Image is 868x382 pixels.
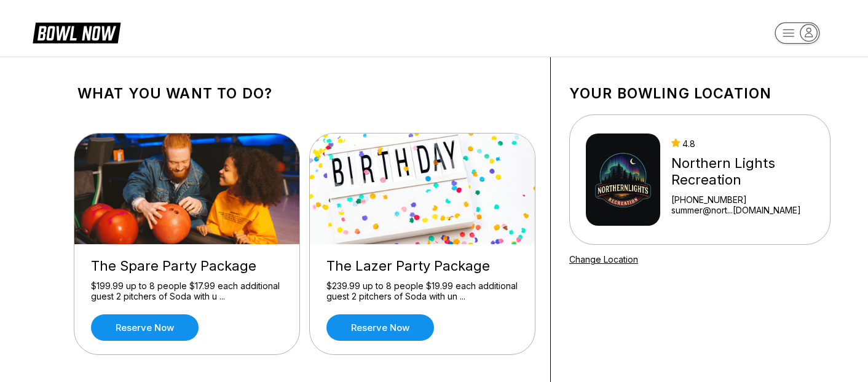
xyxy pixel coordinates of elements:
[671,194,814,205] div: [PHONE_NUMBER]
[671,155,814,188] div: Northern Lights Recreation
[586,133,660,226] img: Northern Lights Recreation
[91,281,283,302] div: $199.99 up to 8 people $17.99 each additional guest 2 pitchers of Soda with u ...
[326,314,434,341] a: Reserve now
[77,85,532,102] h1: What you want to do?
[91,314,199,341] a: Reserve now
[569,254,638,265] a: Change Location
[326,281,518,302] div: $239.99 up to 8 people $19.99 each additional guest 2 pitchers of Soda with un ...
[91,258,283,274] div: The Spare Party Package
[326,258,518,274] div: The Lazer Party Package
[671,205,814,215] a: summer@nort...[DOMAIN_NAME]
[671,138,814,149] div: 4.8
[74,133,301,244] img: The Spare Party Package
[569,85,831,102] h1: Your bowling location
[310,133,536,244] img: The Lazer Party Package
